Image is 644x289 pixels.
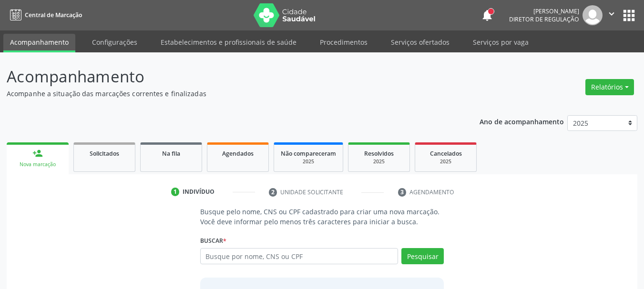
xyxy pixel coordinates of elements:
[583,5,603,25] img: img
[466,34,535,50] a: Serviços por vaga
[355,158,403,165] div: 2025
[480,9,494,22] button: notifications
[313,34,374,50] a: Procedimentos
[32,148,43,159] div: person_add
[200,248,399,264] input: Busque por nome, CNS ou CPF
[154,34,303,50] a: Estabelecimentos e profissionais de saúde
[585,79,634,95] button: Relatórios
[90,149,119,158] span: Solicitados
[430,149,462,158] span: Cancelados
[422,158,470,165] div: 2025
[162,149,180,158] span: Na fila
[171,188,180,196] div: 1
[25,11,82,19] span: Central de Marcação
[480,115,564,127] p: Ano de acompanhamento
[7,65,448,89] p: Acompanhamento
[3,34,75,52] a: Acompanhamento
[509,7,579,15] div: [PERSON_NAME]
[606,9,617,19] i: 
[603,5,621,25] button: 
[7,89,448,99] p: Acompanhe a situação das marcações correntes e finalizadas
[13,161,62,168] div: Nova marcação
[183,188,215,196] div: Indivíduo
[401,248,444,264] button: Pesquisar
[281,149,336,158] span: Não compareceram
[384,34,456,50] a: Serviços ofertados
[222,149,254,158] span: Agendados
[281,158,336,165] div: 2025
[85,34,144,50] a: Configurações
[200,207,444,227] p: Busque pelo nome, CNS ou CPF cadastrado para criar uma nova marcação. Você deve informar pelo men...
[200,233,226,248] label: Buscar
[621,7,637,24] button: apps
[7,7,82,23] a: Central de Marcação
[509,15,579,23] span: Diretor de regulação
[364,149,394,158] span: Resolvidos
